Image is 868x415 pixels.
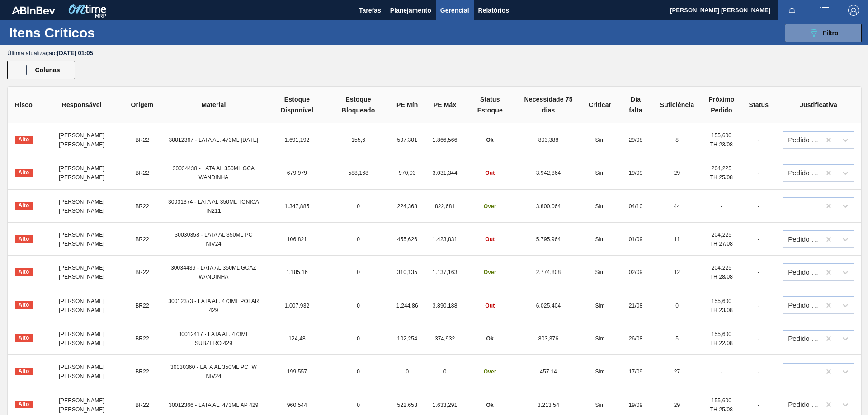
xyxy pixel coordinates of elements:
[396,99,418,110] div: Política de Estoque Mínima
[538,137,558,143] span: 803,388
[629,368,643,375] span: 17/09
[788,400,821,409] div: Pedido de Compra
[595,336,605,342] span: Sim
[674,203,680,210] span: 44
[486,137,494,143] span: Ok
[595,203,605,210] span: Sim
[169,402,259,408] span: 30012366 - LATA AL. 473ML AP 429
[173,165,255,181] span: 30034438 - LATA AL 350ML GCA WANDINHA
[538,402,559,408] span: 3.213,54
[357,303,360,309] span: 0
[59,364,104,379] span: [PERSON_NAME] [PERSON_NAME]
[674,402,680,408] span: 29
[721,203,722,210] span: -
[660,99,694,110] div: Suficiência
[788,135,821,145] div: Pedido de Compra
[758,203,759,210] span: -
[710,232,733,247] span: 204,225 TH 27/08
[135,368,149,375] span: BR22
[59,331,104,346] span: [PERSON_NAME] [PERSON_NAME]
[440,5,469,16] span: Gerencial
[357,402,360,408] span: 0
[486,336,494,342] span: Ok
[397,269,417,275] span: 310,135
[595,137,605,143] span: Sim
[15,401,33,408] span: Alto
[538,336,558,342] span: 803,376
[59,132,104,148] span: [PERSON_NAME] [PERSON_NAME]
[629,336,643,342] span: 26/08
[708,94,734,116] div: Próximo Pedido
[536,269,561,275] span: 2.774,808
[433,269,458,275] span: 1.137,163
[749,99,769,110] div: Status
[485,236,495,242] span: Out
[785,24,862,42] button: Filtro
[486,402,494,408] span: Ok
[406,368,409,375] span: 0
[135,336,149,342] span: BR22
[399,170,416,176] span: 970,03
[710,132,733,148] span: 155,600 TH 23/08
[788,168,821,177] div: Pedido de Compra
[335,94,382,116] div: Estoque Bloqueado
[285,137,310,143] span: 1.691,192
[286,269,308,275] span: 1.185,16
[12,6,55,14] img: TNhmsLtSVTkK8tSr43FrP2fwEKptu5GPRR3wAAAABJRU5ErkJggg==
[589,99,611,110] div: Criticar
[674,269,680,275] span: 12
[351,137,365,143] span: 155,6
[758,303,759,309] span: -
[819,5,830,16] img: userActions
[15,368,33,375] span: Alto
[9,28,122,38] h1: Itens Críticos
[629,303,643,309] span: 21/08
[35,66,60,74] span: Colunas
[390,5,431,16] span: Planejamento
[135,236,149,242] span: BR22
[15,235,33,243] span: Alto
[674,368,680,375] span: 27
[443,368,447,375] span: 0
[758,336,759,342] span: -
[433,236,458,242] span: 1.423,831
[595,269,605,275] span: Sim
[788,334,821,343] div: Pedido de Compra
[788,234,821,244] div: Pedido de Compra
[135,170,149,176] span: BR22
[435,203,455,210] span: 822,681
[59,199,104,214] span: [PERSON_NAME] [PERSON_NAME]
[59,397,104,413] span: [PERSON_NAME] [PERSON_NAME]
[710,165,733,181] span: 204,225 TH 25/08
[435,336,455,342] span: 374,932
[170,364,257,379] span: 30030360 - LATA AL 350ML PCTW NIV24
[15,334,33,342] span: Alto
[778,4,807,17] button: Notificações
[15,99,33,110] div: Risco
[758,402,759,408] span: -
[168,99,259,110] div: Material
[135,203,149,210] span: BR22
[710,265,733,280] span: 204,225 TH 28/08
[59,232,104,247] span: [PERSON_NAME] [PERSON_NAME]
[47,99,117,110] div: Responsável
[397,137,417,143] span: 597,301
[397,336,417,342] span: 102,254
[397,402,417,408] span: 522,653
[595,170,605,176] span: Sim
[135,269,149,275] span: BR22
[788,301,821,310] div: Pedido de Compra
[484,269,496,275] span: Over
[478,5,509,16] span: Relatórios
[15,136,33,144] span: Alto
[15,169,33,177] span: Alto
[595,303,605,309] span: Sim
[848,5,859,16] img: Logout
[348,170,368,176] span: 588,168
[135,303,149,309] span: BR22
[758,269,759,275] span: -
[675,336,679,342] span: 5
[357,368,360,375] span: 0
[397,203,417,210] span: 224,368
[710,331,733,346] span: 155,600 TH 22/08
